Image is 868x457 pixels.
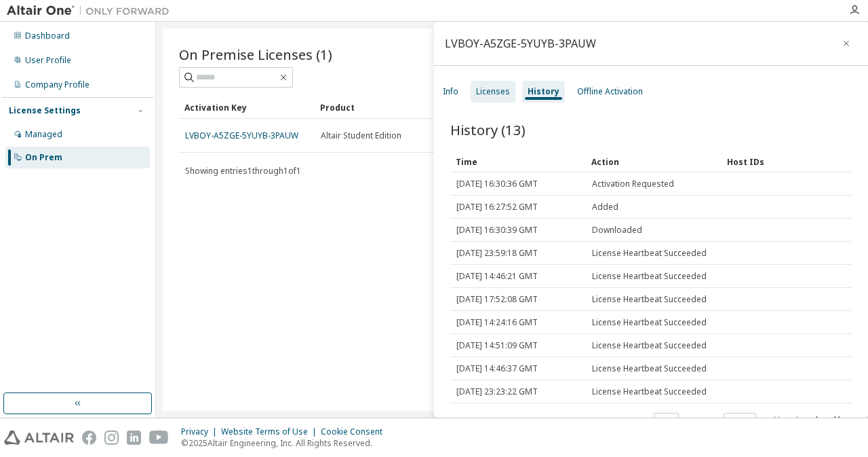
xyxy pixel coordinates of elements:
span: On Premise Licenses (1) [179,45,332,64]
div: Privacy [181,426,221,437]
div: Managed [25,129,62,140]
div: License Settings [9,105,81,116]
span: License Heartbeat Succeeded [592,271,707,282]
span: License Heartbeat Succeeded [592,363,707,374]
div: Activation Key [184,96,309,118]
span: Items per page [589,413,679,431]
span: [DATE] 14:51:09 GMT [456,340,538,351]
div: Dashboard [25,31,70,41]
div: User Profile [25,55,71,66]
span: History (13) [450,120,526,139]
div: LVBOY-A5ZGE-5YUYB-3PAUW [445,38,596,49]
button: 10 [657,416,675,427]
span: License Heartbeat Succeeded [592,317,707,328]
span: [DATE] 14:46:21 GMT [456,271,538,282]
span: Altair Student Edition [321,130,401,141]
div: On Prem [25,152,62,163]
span: [DATE] 16:27:52 GMT [456,202,538,213]
div: Offline Activation [577,86,643,97]
img: instagram.svg [104,431,119,445]
div: Cookie Consent [321,426,391,437]
span: License Heartbeat Succeeded [592,340,707,351]
span: [DATE] 14:46:37 GMT [456,363,538,374]
span: Page n. [691,413,756,431]
span: [DATE] 14:24:16 GMT [456,317,538,328]
div: Website Terms of Use [221,426,321,437]
span: License Heartbeat Succeeded [592,248,707,259]
span: Showing entries 1 through 10 of 13 [456,416,582,427]
span: License Heartbeat Succeeded [592,386,707,397]
span: Added [592,202,618,213]
span: Downloaded [592,225,642,236]
div: Product [320,96,445,118]
span: [DATE] 16:30:36 GMT [456,179,538,189]
span: [DATE] 23:59:18 GMT [456,248,538,259]
img: facebook.svg [82,431,96,445]
span: License Heartbeat Succeeded [592,294,707,305]
div: Action [591,151,716,172]
img: altair_logo.svg [4,431,74,445]
a: LVBOY-A5ZGE-5YUYB-3PAUW [185,130,298,141]
div: Company Profile [25,79,90,90]
div: Licenses [476,86,510,97]
div: History [528,86,559,97]
span: [DATE] 17:52:08 GMT [456,294,538,305]
div: Time [456,151,580,172]
span: [DATE] 23:23:22 GMT [456,386,538,397]
p: © 2025 Altair Engineering, Inc. All Rights Reserved. [181,437,391,449]
span: Activation Requested [592,179,674,189]
img: youtube.svg [149,431,169,445]
img: linkedin.svg [127,431,141,445]
span: Showing entries 1 through 1 of 1 [185,165,301,177]
div: Info [443,86,458,97]
img: Altair One [7,4,176,18]
span: [DATE] 16:30:39 GMT [456,225,538,236]
div: Host IDs [727,151,800,172]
